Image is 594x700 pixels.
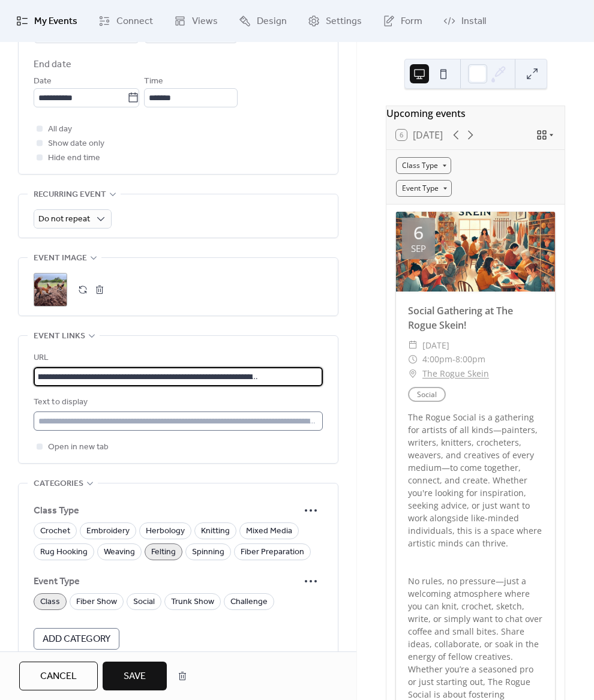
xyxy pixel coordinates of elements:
[408,352,418,366] div: ​
[48,151,100,166] span: Hide end time
[422,338,449,353] span: [DATE]
[103,662,167,690] button: Save
[34,251,87,266] span: Event image
[401,14,422,29] span: Form
[171,595,214,609] span: Trunk Show
[116,14,153,29] span: Connect
[408,338,418,353] div: ​
[408,366,418,381] div: ​
[299,5,371,37] a: Settings
[201,524,230,539] span: Knitting
[151,545,176,560] span: Felting
[34,188,106,202] span: Recurring event
[34,74,52,89] span: Date
[34,351,320,365] div: URL
[34,14,77,29] span: My Events
[38,211,90,227] span: Do not repeat
[124,669,146,684] span: Save
[7,5,86,37] a: My Events
[40,669,77,684] span: Cancel
[104,545,135,560] span: Weaving
[34,273,67,307] div: ;
[34,628,119,650] button: Add Category
[434,5,495,37] a: Install
[48,122,72,137] span: All day
[89,5,162,37] a: Connect
[374,5,431,37] a: Form
[386,106,565,121] div: Upcoming events
[411,244,426,253] div: Sep
[230,5,296,37] a: Design
[34,329,85,344] span: Event links
[40,545,88,560] span: Rug Hooking
[455,352,485,366] span: 8:00pm
[133,595,155,609] span: Social
[34,575,299,589] span: Event Type
[413,224,424,242] div: 6
[452,352,455,366] span: -
[43,632,110,647] span: Add Category
[241,545,304,560] span: Fiber Preparation
[34,58,71,72] div: End date
[246,524,292,539] span: Mixed Media
[34,504,299,518] span: Class Type
[146,524,185,539] span: Herbology
[461,14,486,29] span: Install
[40,595,60,609] span: Class
[192,545,224,560] span: Spinning
[19,662,98,690] button: Cancel
[422,352,452,366] span: 4:00pm
[257,14,287,29] span: Design
[34,477,83,491] span: Categories
[326,14,362,29] span: Settings
[48,440,109,455] span: Open in new tab
[422,366,489,381] a: The Rogue Skein
[34,395,320,410] div: Text to display
[165,5,227,37] a: Views
[76,595,117,609] span: Fiber Show
[86,524,130,539] span: Embroidery
[48,137,104,151] span: Show date only
[396,304,555,332] div: Social Gathering at The Rogue Skein!
[230,595,268,609] span: Challenge
[144,74,163,89] span: Time
[40,524,70,539] span: Crochet
[192,14,218,29] span: Views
